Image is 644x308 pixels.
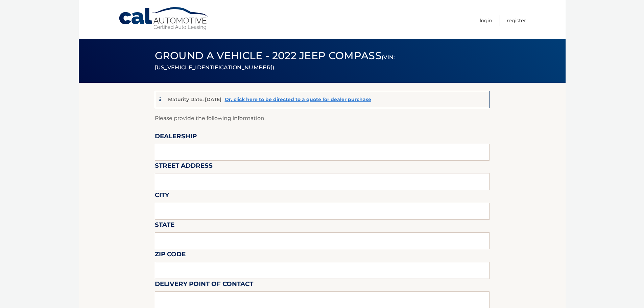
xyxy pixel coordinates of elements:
[155,279,253,291] label: Delivery Point of Contact
[507,15,526,26] a: Register
[155,54,395,71] small: (VIN: [US_VEHICLE_IDENTIFICATION_NUMBER])
[225,96,371,102] a: Or, click here to be directed to a quote for dealer purchase
[480,15,492,26] a: Login
[155,49,395,72] span: Ground a Vehicle - 2022 Jeep Compass
[168,96,221,102] p: Maturity Date: [DATE]
[155,131,197,144] label: Dealership
[155,161,213,173] label: Street Address
[155,249,186,262] label: Zip Code
[155,190,169,203] label: City
[155,220,174,232] label: State
[118,7,210,31] a: Cal Automotive
[155,114,490,123] p: Please provide the following information.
